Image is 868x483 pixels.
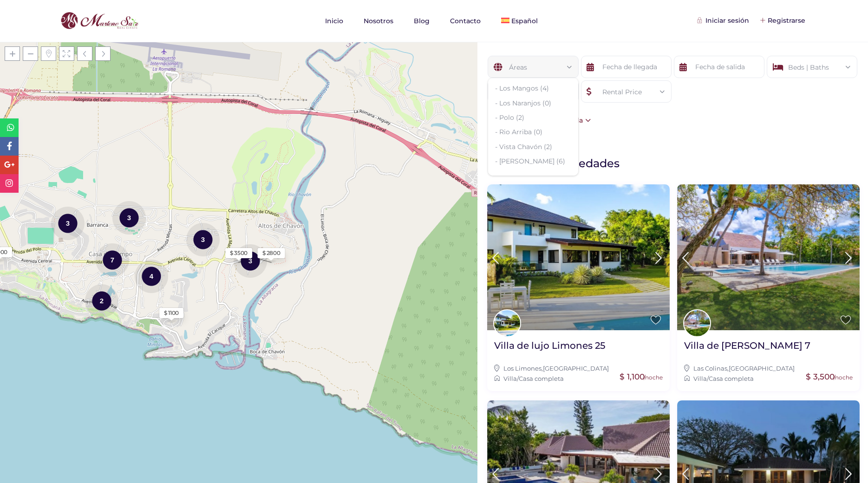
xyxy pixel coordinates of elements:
[488,81,578,96] li: - Los Mangos (4)
[488,80,578,103] div: Huéspedes
[494,339,605,359] a: Villa de lujo Limones 25
[588,81,664,103] div: Rental Price
[698,15,749,26] div: Iniciar sesión
[503,365,542,372] a: Los Limones
[164,309,179,317] div: $ 1100
[169,130,308,179] div: Cargando mapas
[693,375,707,382] a: Villa
[709,375,754,382] a: Casa completa
[511,17,538,25] span: Español
[684,339,810,359] a: Villa de [PERSON_NAME] 7
[494,339,605,352] h2: Villa de lujo Limones 25
[674,56,764,78] input: Fecha de salida
[58,10,141,32] img: logo
[51,206,85,241] div: 3
[677,184,860,330] img: Villa de lujo Colinas 7
[488,140,578,154] li: - Vista Chavón (2)
[230,249,248,257] div: $ 3500
[495,56,571,78] div: Áreas
[684,363,853,373] div: ,
[112,200,146,235] div: 3
[581,56,672,78] input: Fecha de llegada
[487,184,670,330] img: Villa de lujo Limones 25
[684,339,810,352] h2: Villa de [PERSON_NAME] 7
[488,154,578,169] li: - [PERSON_NAME] (6)
[543,365,609,372] a: [GEOGRAPHIC_DATA]
[488,156,863,170] h1: Listado de propiedades
[96,242,129,277] div: 7
[684,373,853,384] div: /
[774,56,850,78] div: Beds | Baths
[262,249,281,257] div: $ 2800
[85,283,118,318] div: 2
[761,15,805,26] div: Registrarse
[503,375,517,382] a: Villa
[494,373,663,384] div: /
[487,115,591,125] div: Más opciones de búsqueda
[519,375,564,382] a: Casa completa
[234,243,267,278] div: 3
[135,259,168,294] div: 4
[729,365,795,372] a: [GEOGRAPHIC_DATA]
[494,363,663,373] div: ,
[693,365,727,372] a: Las Colinas
[488,125,578,139] li: - Rio Arriba (0)
[186,222,220,257] div: 3
[488,96,578,111] li: - Los Naranjos (0)
[488,111,578,125] li: - Polo (2)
